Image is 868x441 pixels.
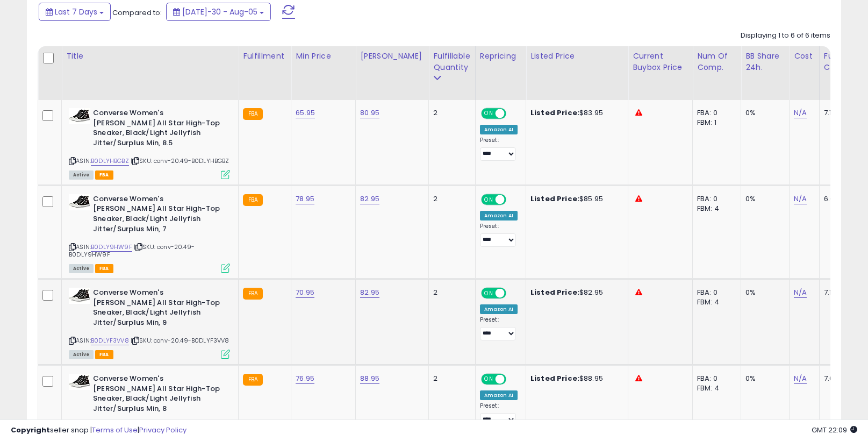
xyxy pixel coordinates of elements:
[243,288,263,300] small: FBA
[633,51,688,73] div: Current Buybox Price
[697,288,733,297] div: FBA: 0
[745,108,781,118] div: 0%
[91,157,129,166] a: B0DLYHBGBZ
[794,51,815,62] div: Cost
[697,194,733,204] div: FBA: 0
[741,31,830,41] div: Displaying 1 to 6 of 6 items
[243,194,263,206] small: FBA
[480,125,518,134] div: Amazon AI
[93,288,224,330] b: Converse Women's [PERSON_NAME] All Star High-Top Sneaker, Black/Light Jellyfish Jitter/Surplus Mi...
[530,374,620,383] div: $88.95
[794,108,807,118] a: N/A
[95,170,113,180] span: FBA
[482,289,496,298] span: ON
[166,3,271,21] button: [DATE]-30 - Aug-05
[504,109,521,118] span: OFF
[697,51,736,73] div: Num of Comp.
[530,288,620,297] div: $82.95
[480,402,518,426] div: Preset:
[433,288,467,297] div: 2
[697,204,733,214] div: FBM: 4
[296,108,315,118] a: 65.95
[93,194,224,237] b: Converse Women's [PERSON_NAME] All Star High-Top Sneaker, Black/Light Jellyfish Jitter/Surplus Mi...
[530,51,623,62] div: Listed Price
[480,304,518,314] div: Amazon AI
[112,8,162,18] span: Compared to:
[745,51,785,73] div: BB Share 24h.
[69,194,90,210] img: 41RtqryyAaL._SL40_.jpg
[697,297,733,307] div: FBM: 4
[139,425,186,435] a: Privacy Policy
[55,6,97,17] span: Last 7 Days
[11,425,186,436] div: seller snap | |
[530,108,620,118] div: $83.95
[745,374,781,383] div: 0%
[530,194,620,204] div: $85.95
[824,194,862,204] div: 6.62
[530,194,579,204] b: Listed Price:
[433,194,467,204] div: 2
[93,108,224,151] b: Converse Women's [PERSON_NAME] All Star High-Top Sneaker, Black/Light Jellyfish Jitter/Surplus Mi...
[530,108,579,118] b: Listed Price:
[794,373,807,384] a: N/A
[482,375,496,384] span: ON
[433,51,470,73] div: Fulfillable Quantity
[433,108,467,118] div: 2
[69,264,94,273] span: All listings currently available for purchase on Amazon
[91,243,132,252] a: B0DLY9HW9F
[530,373,579,383] b: Listed Price:
[69,108,230,178] div: ASIN:
[697,374,733,383] div: FBA: 0
[39,3,111,21] button: Last 7 Days
[360,287,379,298] a: 82.95
[480,223,518,247] div: Preset:
[745,288,781,297] div: 0%
[360,108,379,118] a: 80.95
[504,375,521,384] span: OFF
[69,374,90,390] img: 41RtqryyAaL._SL40_.jpg
[697,118,733,127] div: FBM: 1
[824,288,862,297] div: 7.16
[794,287,807,298] a: N/A
[243,51,286,62] div: Fulfillment
[697,108,733,118] div: FBA: 0
[69,194,230,272] div: ASIN:
[482,195,496,204] span: ON
[69,288,230,358] div: ASIN:
[131,157,229,165] span: | SKU: conv-20.49-B0DLYHBGBZ
[433,374,467,383] div: 2
[812,425,857,435] span: 2025-08-15 22:09 GMT
[93,374,224,416] b: Converse Women's [PERSON_NAME] All Star High-Top Sneaker, Black/Light Jellyfish Jitter/Surplus Mi...
[131,336,229,345] span: | SKU: conv-20.49-B0DLYF3VV8
[243,374,263,386] small: FBA
[360,194,379,204] a: 82.95
[91,336,129,345] a: B0DLYF3VV8
[95,350,113,359] span: FBA
[296,287,314,298] a: 70.95
[480,390,518,400] div: Amazon AI
[69,170,94,180] span: All listings currently available for purchase on Amazon
[530,287,579,297] b: Listed Price:
[824,51,865,73] div: Fulfillment Cost
[504,289,521,298] span: OFF
[360,51,424,62] div: [PERSON_NAME]
[95,264,113,273] span: FBA
[480,51,521,62] div: Repricing
[296,51,351,62] div: Min Price
[243,108,263,120] small: FBA
[69,350,94,359] span: All listings currently available for purchase on Amazon
[824,374,862,383] div: 7.08
[92,425,138,435] a: Terms of Use
[480,316,518,340] div: Preset:
[296,194,314,204] a: 78.95
[296,373,314,384] a: 76.95
[480,137,518,161] div: Preset:
[69,243,195,259] span: | SKU: conv-20.49-B0DLY9HW9F
[480,211,518,220] div: Amazon AI
[69,108,90,124] img: 41RtqryyAaL._SL40_.jpg
[66,51,234,62] div: Title
[824,108,862,118] div: 7.16
[794,194,807,204] a: N/A
[360,373,379,384] a: 88.95
[482,109,496,118] span: ON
